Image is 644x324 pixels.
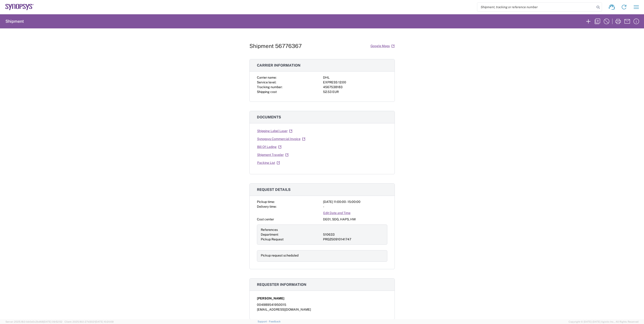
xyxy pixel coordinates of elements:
span: Copyright © [DATE]-[DATE] Agistix Inc., All Rights Reserved [569,320,639,324]
div: 004989541950015 [257,302,387,307]
h2: Shipment [5,19,24,24]
div: 52.53 EUR [323,90,387,94]
a: Shipment Traveler [257,151,289,159]
a: Synopsys Commercial Invoice [257,135,306,143]
span: Documents [257,115,281,119]
span: Tracking number: [257,85,282,89]
div: 510633 [323,232,383,237]
span: Cost center [257,217,274,221]
span: Request details [257,187,291,192]
span: Pickup request scheduled [261,254,298,257]
div: [EMAIL_ADDRESS][DOMAIN_NAME] [257,307,387,312]
div: Department [261,232,321,237]
div: EXPRESS 12:00 [323,80,387,85]
span: References [261,228,278,232]
a: Packing List [257,159,280,167]
div: DE01, SDG, HAPS, HW [323,217,387,222]
div: - [323,204,387,209]
div: [DATE] 11:00:00 - 15:00:00 [323,199,387,204]
a: Shipping Label Laser [257,127,293,135]
a: Support [258,320,269,323]
span: Requester information [257,282,306,287]
a: Bill Of Lading [257,143,282,151]
span: [PERSON_NAME] [257,296,284,301]
span: [DATE] 10:20:09 [95,320,114,323]
div: 4567538183 [323,85,387,90]
span: Client: 2025.18.0-27d3021 [65,320,114,323]
span: Carrier information [257,63,301,67]
span: [DATE] 09:52:52 [43,320,62,323]
div: PRG250910141747 [323,237,383,242]
span: Carrier name: [257,76,276,79]
input: Shipment, tracking or reference number [477,3,595,11]
span: Service level: [257,80,276,84]
div: Pickup Request [261,237,321,242]
a: Edit Date and Time [323,209,351,217]
a: Feedback [269,320,281,323]
span: Server: 2025.18.0-bb0e0c2bd68 [5,320,62,323]
h1: Shipment 56776367 [249,43,302,49]
span: Pickup time: [257,200,275,204]
span: Delivery time: [257,205,276,208]
div: DHL [323,75,387,80]
span: Shipping cost [257,90,277,94]
a: Google Maps [370,42,395,50]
